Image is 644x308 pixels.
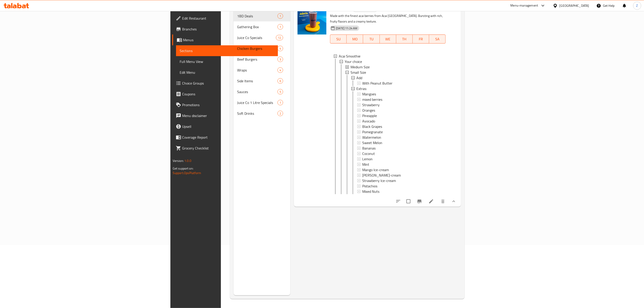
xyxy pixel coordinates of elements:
div: Menu-management [511,3,538,8]
span: Lemon [362,156,373,162]
span: Bananas [362,145,376,151]
a: Edit Menu [176,67,278,78]
span: Pistachios [362,183,377,189]
span: Wraps [237,67,277,73]
a: Branches [172,24,278,34]
svg: Show Choices [451,199,456,204]
button: WE [380,34,396,44]
span: SU [332,36,345,42]
button: delete [438,196,448,207]
span: With Peanut Butter [362,80,392,86]
div: Wraps4 [234,65,290,76]
span: Get support on: [173,165,193,171]
span: [PERSON_NAME]-cream [362,172,401,178]
img: Acai Smoothie [298,6,326,34]
span: Menu disclaimer [182,113,274,118]
button: Branch-specific-item [414,196,425,207]
div: items [277,46,283,51]
span: WE [382,36,394,42]
button: TH [396,34,413,44]
span: 5 [278,90,283,94]
span: Sauces [237,89,277,94]
span: Add [356,75,362,80]
button: TU [363,34,380,44]
span: Medium Size [351,64,370,70]
button: sort-choices [393,196,404,207]
h6: 0 BHD [447,6,457,12]
nav: Menu sections [234,9,290,121]
span: Pomegranate [362,129,383,135]
div: items [277,24,283,30]
span: Juice Co 1 Litre Specials [237,100,277,105]
a: Promotions [172,99,278,110]
button: show more [448,196,459,207]
div: Chicken Burgers4 [234,43,290,54]
div: Juice Co Specials12 [234,32,290,43]
span: Gathering Box [237,24,277,30]
span: Extras: [356,86,367,91]
span: Z [636,3,638,8]
span: 1 [278,25,283,29]
a: Edit Restaurant [172,13,278,24]
div: items [277,89,283,94]
span: Chicken Burgers [237,46,277,51]
span: Mangoes [362,91,376,97]
span: Soft Drinks [237,111,277,116]
button: FR [413,34,429,44]
span: [DATE] 11:24 AM [334,26,359,30]
span: Edit Restaurant [182,16,274,21]
span: Coconut [362,151,375,156]
span: Beef Burgers [237,57,277,62]
span: mixed berries [362,97,382,102]
div: Sauces5 [234,86,290,97]
div: [GEOGRAPHIC_DATA] [559,3,589,8]
span: Strawberry [362,102,380,108]
div: 1BD Deals1 [234,11,290,21]
div: Juice Co 1 Litre Specials1 [234,97,290,108]
span: Strawberry Ice-cream [362,178,396,183]
span: Juice Co Specials [237,35,276,40]
span: Version: [173,158,184,164]
span: Mint [362,162,369,167]
a: Support.OpsPlatform [173,170,201,176]
div: Side Items6 [234,76,290,86]
span: Grocery Checklist [182,145,274,151]
div: Side Items [237,78,277,84]
span: Pineapple [362,113,377,118]
span: Black Grapes [362,124,382,129]
div: Beef Burgers3 [234,54,290,65]
div: items [277,78,283,84]
span: Mixed Nuts [362,189,379,194]
div: items [276,35,283,40]
span: Full Menu View [180,59,274,64]
div: items [277,111,283,116]
a: Grocery Checklist [172,143,278,154]
a: Full Menu View [176,56,278,67]
a: Coupons [172,89,278,99]
span: Menus [183,37,274,43]
div: items [277,100,283,105]
span: TH [398,36,411,42]
a: Sections [176,45,278,56]
span: Promotions [182,102,274,108]
div: items [277,67,283,73]
span: 1.0.0 [184,158,191,164]
span: TU [365,36,378,42]
a: Choice Groups [172,78,278,89]
span: Sweet Melon [362,140,382,145]
span: 3 [278,57,283,62]
div: items [277,57,283,62]
a: Menu disclaimer [172,110,278,121]
span: Upsell [182,124,274,129]
span: FR [415,36,427,42]
a: Coverage Report [172,132,278,143]
div: Soft Drinks2 [234,108,290,119]
span: Choice Groups [182,80,274,86]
